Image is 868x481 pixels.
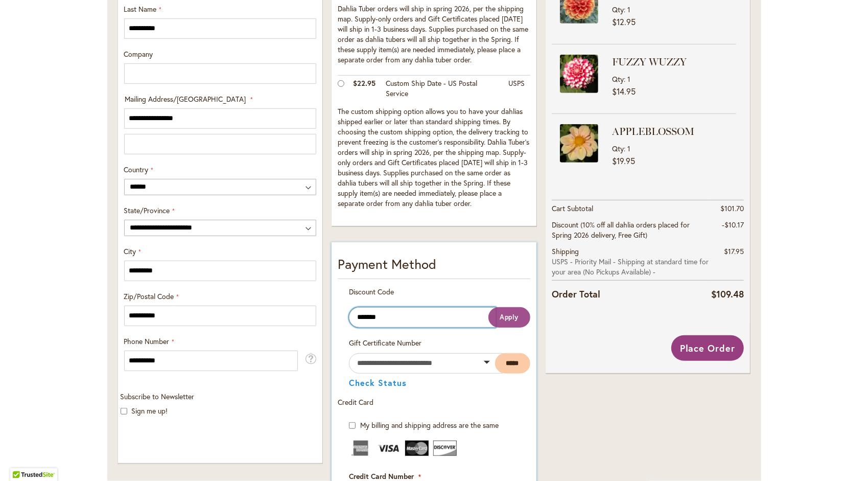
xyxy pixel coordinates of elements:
img: Discover [433,441,457,456]
span: $19.95 [612,155,635,166]
td: USPS [504,75,530,104]
strong: FUZZY WUZZY [612,55,734,69]
td: Custom Ship Date - US Postal Service [381,75,503,104]
span: Last Name [124,4,157,14]
span: Zip/Postal Code [124,291,174,301]
span: Qty [612,144,624,153]
iframe: Launch Accessibility Center [8,445,36,473]
div: Payment Method [338,255,530,279]
span: Subscribe to Newsletter [121,392,195,401]
span: Qty [612,5,624,14]
span: $12.95 [612,16,636,27]
span: State/Province [124,205,170,215]
span: Gift Certificate Number [349,338,421,348]
img: MasterCard [405,441,429,456]
img: Visa [377,441,401,456]
span: -$10.17 [722,220,744,230]
span: Company [124,49,153,59]
span: $14.95 [612,86,636,97]
strong: Order Total [552,286,600,301]
span: My billing and shipping address are the same [360,420,499,430]
img: American Express [349,441,372,456]
span: USPS - Priority Mail - Shipping at standard time for your area (No Pickups Available) - [552,257,711,277]
span: $109.48 [711,288,744,300]
button: Check Status [349,379,407,387]
span: Discount (10% off all dahlia orders placed for Spring 2026 delivery, Free Gift) [552,220,690,240]
span: Discount Code [349,287,394,296]
span: $101.70 [720,203,744,213]
strong: APPLEBLOSSOM [612,124,734,139]
th: Cart Subtotal [552,200,711,217]
span: Apply [500,313,519,322]
span: 1 [627,74,630,84]
img: FUZZY WUZZY [560,55,598,93]
span: Credit Card Number [349,471,414,481]
span: Shipping [552,246,579,256]
td: The custom shipping option allows you to have your dahlias shipped earlier or later than standard... [338,104,530,214]
span: Qty [612,74,624,84]
span: Credit Card [338,397,373,407]
span: Phone Number [124,336,170,346]
img: APPLEBLOSSOM [560,124,598,163]
span: $22.95 [353,78,376,88]
button: Apply [488,307,530,328]
span: Place Order [680,342,736,354]
button: Place Order [671,335,744,361]
span: City [124,246,136,256]
label: Sign me up! [132,406,168,416]
span: Country [124,165,149,174]
span: Mailing Address/[GEOGRAPHIC_DATA] [125,94,246,104]
td: Dahlia Tuber orders will ship in spring 2026, per the shipping map. Supply-only orders and Gift C... [338,1,530,76]
span: 1 [627,5,630,14]
span: 1 [627,144,630,153]
span: $17.95 [724,246,744,256]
